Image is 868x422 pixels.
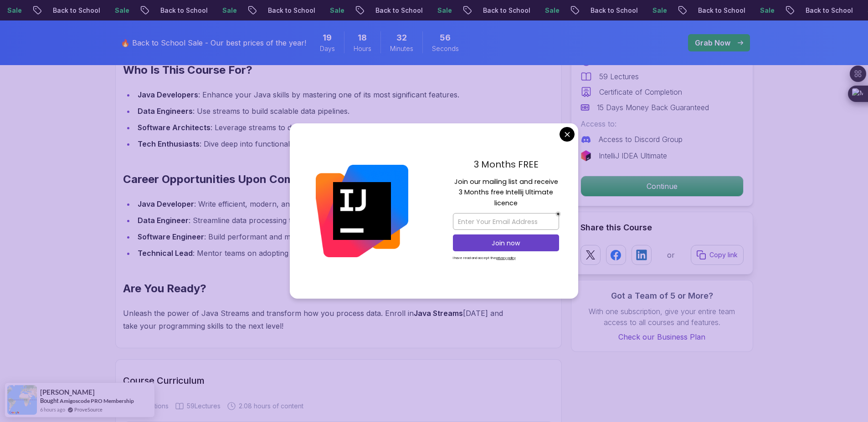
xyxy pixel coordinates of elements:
[681,6,743,15] p: Back to School
[635,6,664,15] p: Sale
[573,6,635,15] p: Back to School
[143,6,205,15] p: Back to School
[581,176,743,196] p: Continue
[414,309,463,318] strong: Java Streams
[580,306,744,328] p: With one subscription, give your entire team access to all courses and features.
[390,44,413,53] span: Minutes
[396,31,407,44] span: 32 Minutes
[135,105,511,117] li: : Use streams to build scalable data pipelines.
[743,6,772,15] p: Sale
[187,402,221,411] span: 59 Lectures
[580,221,744,234] h2: Share this Course
[788,6,850,15] p: Back to School
[709,250,738,259] p: Copy link
[138,90,198,99] strong: Java Developers
[135,137,511,150] li: : Dive deep into functional programming and modern Java techniques.
[432,44,459,53] span: Seconds
[580,176,744,197] button: Continue
[205,6,234,15] p: Sale
[420,6,449,15] p: Sale
[135,88,511,101] li: : Enhance your Java skills by mastering one of its most significant features.
[599,134,683,145] p: Access to Discord Group
[135,121,511,134] li: : Leverage streams to design efficient and maintainable systems.
[667,249,675,260] p: or
[135,198,511,210] li: : Write efficient, modern, and functional Java code.
[138,216,189,225] strong: Data Engineer
[354,44,371,53] span: Hours
[323,31,332,44] span: 19 Days
[440,31,451,44] span: 56 Seconds
[313,6,342,15] p: Sale
[123,281,511,296] h2: Are You Ready?
[580,290,744,302] h3: Got a Team of 5 or More?
[580,118,744,129] p: Access to:
[123,307,511,332] p: Unleash the power of Java Streams and transform how you process data. Enroll in [DATE] and take y...
[123,172,511,187] h2: Career Opportunities Upon Completion
[40,406,65,413] span: 6 hours ago
[466,6,528,15] p: Back to School
[528,6,557,15] p: Sale
[138,199,194,208] strong: Java Developer
[40,388,95,396] span: [PERSON_NAME]
[138,139,200,148] strong: Tech Enthusiasts
[358,6,420,15] p: Back to School
[138,232,204,241] strong: Software Engineer
[135,230,511,243] li: : Build performant and maintainable applications using Java streams.
[695,37,730,48] p: Grab Now
[358,31,367,44] span: 18 Hours
[580,331,744,342] a: Check our Business Plan
[138,107,193,116] strong: Data Engineers
[123,63,511,77] h2: Who Is This Course For?
[597,102,709,113] p: 15 Days Money Back Guaranteed
[138,249,193,258] strong: Technical Lead
[98,6,127,15] p: Sale
[36,6,98,15] p: Back to School
[580,150,591,161] img: jetbrains logo
[123,374,554,387] h2: Course Curriculum
[599,71,639,82] p: 59 Lectures
[121,37,306,48] p: 🔥 Back to School Sale - Our best prices of the year!
[599,150,667,161] p: IntelliJ IDEA Ultimate
[138,123,211,132] strong: Software Architects
[251,6,313,15] p: Back to School
[599,86,682,97] p: Certificate of Completion
[691,245,744,265] button: Copy link
[135,214,511,227] li: : Streamline data processing tasks with advanced stream operations.
[74,406,103,413] a: ProveSource
[320,44,335,53] span: Days
[60,397,134,404] a: Amigoscode PRO Membership
[135,247,511,259] li: : Mentor teams on adopting best practices for Java Streams.
[40,397,59,404] span: Bought
[7,385,37,415] img: provesource social proof notification image
[239,402,303,411] span: 2.08 hours of content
